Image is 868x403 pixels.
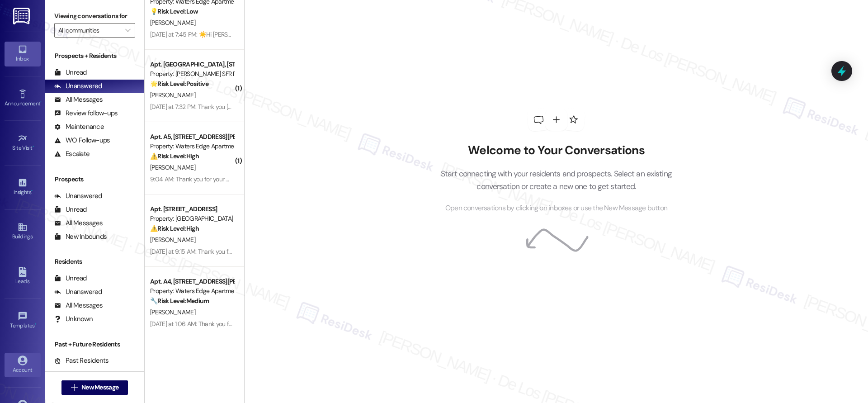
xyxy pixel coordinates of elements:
[125,27,130,34] i: 
[61,380,128,395] button: New Message
[150,247,703,256] div: [DATE] at 9:15 AM: Thank you for your message. Our offices are currently closed, but we will cont...
[5,131,41,155] a: Site Visit •
[150,69,234,79] div: Property: [PERSON_NAME] SFR Portfolio
[150,277,234,286] div: Apt. A4, [STREET_ADDRESS][PERSON_NAME]
[54,301,103,310] div: All Messages
[35,321,36,327] span: •
[31,188,33,194] span: •
[150,152,199,160] strong: ⚠️ Risk Level: High
[45,51,144,61] div: Prospects + Residents
[150,286,234,296] div: Property: Waters Edge Apartments
[150,60,234,69] div: Apt. [GEOGRAPHIC_DATA], [STREET_ADDRESS]
[54,9,135,23] label: Viewing conversations for
[5,42,41,66] a: Inbox
[150,103,472,111] div: [DATE] at 7:32 PM: Thank you [PERSON_NAME]. It's nice to meet you. If I have any questions I'll b...
[71,384,78,391] i: 
[54,274,87,283] div: Unread
[427,167,685,193] p: Start connecting with your residents and prospects. Select an existing conversation or create a n...
[5,264,41,289] a: Leads
[54,218,103,228] div: All Messages
[54,356,109,365] div: Past Residents
[54,191,102,201] div: Unanswered
[150,91,195,99] span: [PERSON_NAME]
[5,175,41,199] a: Insights •
[5,308,41,333] a: Templates •
[150,175,681,183] div: 9:04 AM: Thank you for your message. Our offices are currently closed, but we will contact you wh...
[150,142,234,151] div: Property: Waters Edge Apartments
[150,236,195,244] span: [PERSON_NAME]
[54,68,87,77] div: Unread
[54,205,87,214] div: Unread
[150,80,208,88] strong: 🌟 Risk Level: Positive
[45,257,144,266] div: Residents
[45,340,144,349] div: Past + Future Residents
[150,30,672,38] div: [DATE] at 7:45 PM: ☀️Hi [PERSON_NAME], this is [PERSON_NAME] and [PERSON_NAME] (New Phone Number)...
[54,287,102,297] div: Unanswered
[150,19,195,27] span: [PERSON_NAME]
[40,99,42,105] span: •
[150,224,199,232] strong: ⚠️ Risk Level: High
[54,109,118,118] div: Review follow-ups
[54,149,90,159] div: Escalate
[45,175,144,184] div: Prospects
[54,232,107,242] div: New Inbounds
[81,383,118,392] span: New Message
[13,8,32,24] img: ResiDesk Logo
[445,203,667,214] span: Open conversations by clicking on inboxes or use the New Message button
[150,7,198,15] strong: 💡 Risk Level: Low
[33,143,34,150] span: •
[5,353,41,377] a: Account
[54,81,102,91] div: Unanswered
[150,204,234,214] div: Apt. [STREET_ADDRESS]
[54,314,93,324] div: Unknown
[150,132,234,142] div: Apt. A5, [STREET_ADDRESS][PERSON_NAME]
[427,143,685,158] h2: Welcome to Your Conversations
[54,136,110,145] div: WO Follow-ups
[54,95,103,104] div: All Messages
[58,23,121,38] input: All communities
[5,219,41,244] a: Buildings
[150,297,209,305] strong: 🔧 Risk Level: Medium
[150,163,195,171] span: [PERSON_NAME]
[150,214,234,223] div: Property: [GEOGRAPHIC_DATA]
[150,308,195,316] span: [PERSON_NAME]
[150,320,704,328] div: [DATE] at 1:06 AM: Thank you for your message. Our offices are currently closed, but we will cont...
[54,122,104,132] div: Maintenance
